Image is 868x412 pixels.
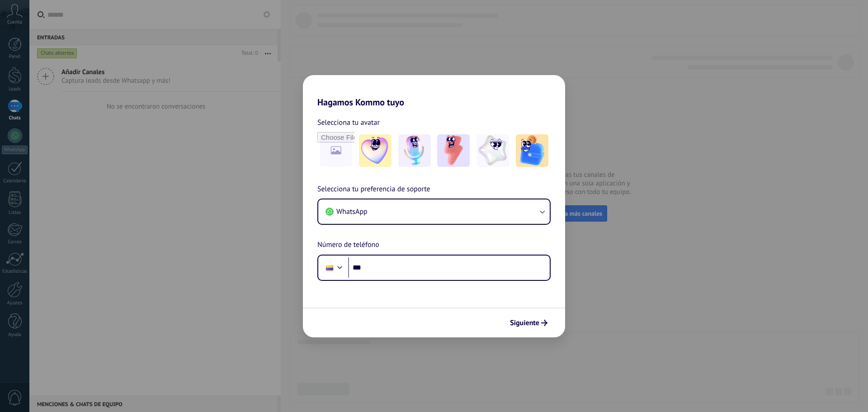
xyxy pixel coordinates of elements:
[317,117,380,128] span: Selecciona tu avatar
[317,184,430,195] span: Selecciona tu preferencia de soporte
[359,134,392,167] img: -1.jpeg
[510,320,539,326] span: Siguiente
[476,134,509,167] img: -4.jpeg
[437,134,470,167] img: -3.jpeg
[318,199,550,224] button: WhatsApp
[516,134,548,167] img: -5.jpeg
[317,239,379,251] span: Número de teléfono
[336,207,368,216] span: WhatsApp
[303,75,565,108] h2: Hagamos Kommo tuyo
[321,258,338,277] div: Colombia: + 57
[506,315,552,331] button: Siguiente
[398,134,431,167] img: -2.jpeg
